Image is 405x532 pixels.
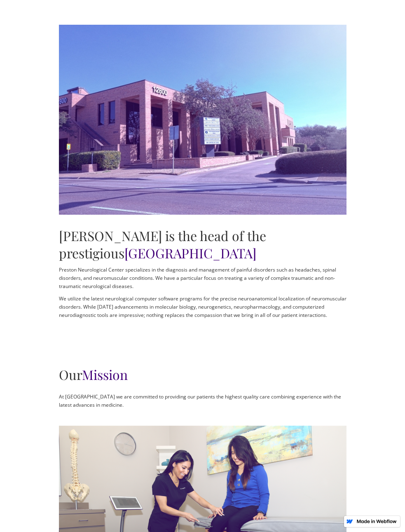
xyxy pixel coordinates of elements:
[124,244,256,262] span: [GEOGRAPHIC_DATA]
[59,366,346,383] h2: Our
[59,266,346,291] p: Preston Neurological Center specializes in the diagnosis and management of painful disorders such...
[82,366,128,383] span: Mission
[59,393,346,409] p: At [GEOGRAPHIC_DATA] we are committed to providing our patients the highest quality care combinin...
[59,227,346,262] h2: [PERSON_NAME] is the head of the prestigious
[59,295,346,319] p: We utilize the latest neurological computer software programs for the precise neuroanatomical loc...
[356,519,397,523] img: Made in Webflow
